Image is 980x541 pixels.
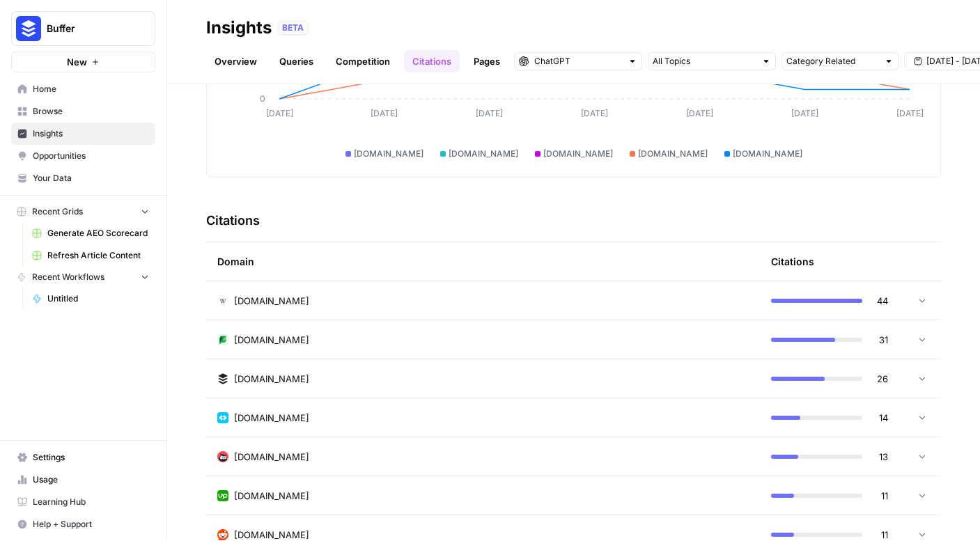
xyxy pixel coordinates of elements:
a: Insights [11,123,155,145]
span: [DOMAIN_NAME] [234,294,309,308]
img: izgcjcw16vhvh3rv54e10dgzsq95 [217,490,228,501]
a: Opportunities [11,145,155,167]
span: [DOMAIN_NAME] [449,148,518,160]
span: [DOMAIN_NAME] [234,489,309,503]
img: f9wdnuntjsproid7dd2wz27iuclw [217,451,228,462]
span: [DOMAIN_NAME] [234,333,309,347]
span: [DOMAIN_NAME] [543,148,613,160]
span: Learning Hub [33,496,149,508]
tspan: 0 [260,93,265,104]
input: All Topics [653,54,756,68]
tspan: [DATE] [371,108,398,118]
button: Workspace: Buffer [11,11,155,46]
div: Insights [206,17,272,39]
div: Domain [217,242,749,281]
span: Opportunities [33,150,149,162]
a: Competition [327,50,398,72]
img: vm3p9xuvjyp37igu3cuc8ys7u6zv [217,295,228,306]
span: Help + Support [33,518,149,531]
a: Learning Hub [11,491,155,513]
tspan: [DATE] [791,108,818,118]
a: Pages [465,50,508,72]
tspan: [DATE] [686,108,713,118]
span: Recent Workflows [32,271,104,283]
input: Category Related [786,54,878,68]
span: 11 [871,489,888,503]
tspan: [DATE] [476,108,503,118]
span: Untitled [47,292,149,305]
input: ChatGPT [534,54,622,68]
span: Your Data [33,172,149,185]
span: [DOMAIN_NAME] [234,450,309,464]
span: Refresh Article Content [47,249,149,262]
a: Browse [11,100,155,123]
span: [DOMAIN_NAME] [638,148,708,160]
span: Recent Grids [32,205,83,218]
img: cshlsokdl6dyfr8bsio1eab8vmxt [217,373,228,384]
span: Usage [33,473,149,486]
a: Citations [404,50,460,72]
button: New [11,52,155,72]
h3: Citations [206,211,260,230]
button: Help + Support [11,513,155,535]
a: Overview [206,50,265,72]
span: [DOMAIN_NAME] [733,148,802,160]
span: Home [33,83,149,95]
span: 31 [871,333,888,347]
span: 26 [871,372,888,386]
span: [DOMAIN_NAME] [354,148,423,160]
img: y7aogpycgqgftgr3z9exmtd1oo6j [217,412,228,423]
a: Generate AEO Scorecard [26,222,155,244]
img: m2cl2pnoess66jx31edqk0jfpcfn [217,529,228,540]
span: Browse [33,105,149,118]
a: Queries [271,50,322,72]
a: Settings [11,446,155,469]
a: Usage [11,469,155,491]
div: Citations [771,242,814,281]
span: Settings [33,451,149,464]
span: [DOMAIN_NAME] [234,411,309,425]
button: Recent Workflows [11,267,155,288]
span: Generate AEO Scorecard [47,227,149,240]
a: Refresh Article Content [26,244,155,267]
span: Insights [33,127,149,140]
tspan: [DATE] [896,108,924,118]
span: [DOMAIN_NAME] [234,372,309,386]
button: Recent Grids [11,201,155,222]
div: BETA [277,21,309,35]
tspan: [DATE] [581,108,608,118]
img: 4onplfa4c41vb42kg4mbazxxmfki [217,334,228,345]
img: Buffer Logo [16,16,41,41]
a: Your Data [11,167,155,189]
span: New [67,55,87,69]
a: Untitled [26,288,155,310]
span: 44 [871,294,888,308]
span: 14 [871,411,888,425]
tspan: [DATE] [266,108,293,118]
span: 13 [871,450,888,464]
span: Buffer [47,22,131,36]
a: Home [11,78,155,100]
